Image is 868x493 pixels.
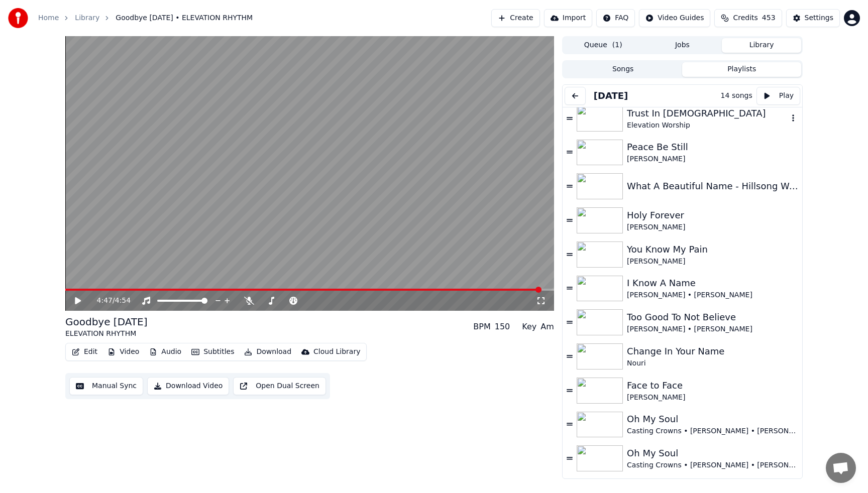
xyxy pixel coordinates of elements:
div: Peace Be Still [627,140,798,154]
button: Video [103,345,143,359]
div: / [97,296,121,306]
span: Goodbye [DATE] • ELEVATION RHYTHM [116,13,253,23]
button: Import [544,9,592,27]
div: Casting Crowns • [PERSON_NAME] • [PERSON_NAME] [627,460,798,470]
span: Credits [733,13,757,23]
div: Casting Crowns • [PERSON_NAME] • [PERSON_NAME] [627,426,798,436]
div: [PERSON_NAME] [627,257,798,267]
button: Manual Sync [69,377,143,395]
span: ( 1 ) [612,40,622,50]
img: youka [8,8,28,28]
button: Settings [786,9,840,27]
span: 4:54 [115,296,131,306]
span: 453 [762,13,776,23]
a: Home [38,13,59,23]
div: Key [522,321,536,333]
button: Audio [145,345,185,359]
button: Video Guides [639,9,710,27]
button: [DATE] [590,89,632,103]
button: Credits453 [714,9,782,27]
div: Oh My Soul [627,446,798,460]
button: Download [240,345,295,359]
div: BPM [473,321,490,333]
div: I Know A Name [627,276,798,290]
div: Trust In [DEMOGRAPHIC_DATA] [627,106,788,120]
button: Subtitles [187,345,238,359]
button: Play [756,87,800,105]
div: Too Good To Not Believe [627,310,798,324]
button: Library [722,38,801,53]
div: Open chat [826,453,856,483]
div: Change In Your Name [627,344,798,358]
div: Holy Forever [627,208,798,222]
div: Cloud Library [313,347,360,357]
button: Queue [564,38,643,53]
button: Create [491,9,540,27]
button: Jobs [643,38,722,53]
div: Face to Face [627,379,798,393]
div: Oh My Soul [627,412,798,426]
div: [PERSON_NAME] [627,393,798,403]
div: 14 songs [721,91,752,101]
button: Edit [68,345,101,359]
a: Library [75,13,99,23]
button: Playlists [682,62,801,77]
div: Goodbye [DATE] [65,315,148,329]
div: 150 [495,321,510,333]
span: 4:47 [97,296,113,306]
div: [PERSON_NAME] • [PERSON_NAME] [627,324,798,334]
div: ELEVATION RHYTHM [65,329,148,339]
div: What A Beautiful Name - Hillsong Worship [627,179,798,193]
div: [PERSON_NAME] [627,154,798,164]
div: Nouri [627,358,798,368]
div: Settings [805,13,833,23]
button: Songs [564,62,683,77]
div: [PERSON_NAME] [627,222,798,232]
button: FAQ [596,9,635,27]
button: Download Video [147,377,229,395]
div: Am [540,321,554,333]
div: Elevation Worship [627,120,788,131]
div: You Know My Pain [627,242,798,257]
nav: breadcrumb [38,13,253,23]
button: Open Dual Screen [233,377,326,395]
div: [PERSON_NAME] • [PERSON_NAME] [627,290,798,300]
